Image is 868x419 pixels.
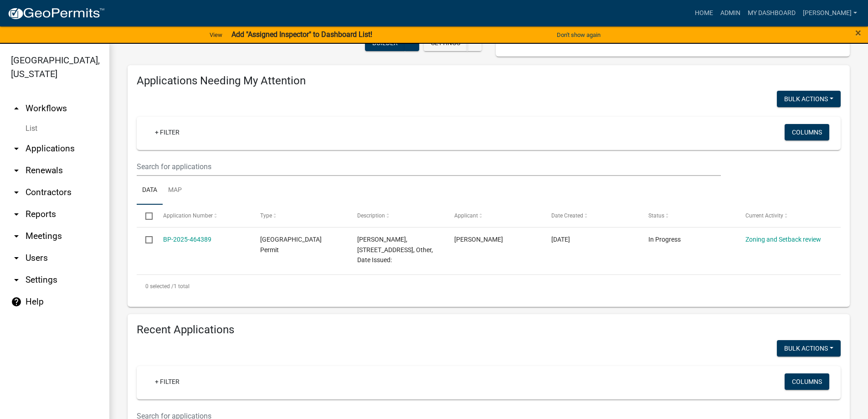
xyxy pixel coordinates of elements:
span: × [855,26,861,39]
button: Don't show again [553,27,604,42]
datatable-header-cell: Applicant [446,205,543,227]
span: Status [648,212,664,219]
strong: Add "Assigned Inspector" to Dashboard List! [231,30,372,39]
span: Date Created [551,212,583,219]
a: My Dashboard [744,5,799,22]
h4: Recent Applications [137,323,841,336]
button: Bulk Actions [777,91,841,107]
i: arrow_drop_down [11,209,22,220]
span: Isanti County Building Permit [260,236,322,253]
a: Home [691,5,717,22]
a: + Filter [148,124,187,140]
button: Close [855,27,861,38]
span: Description [357,212,385,219]
a: Admin [717,5,744,22]
button: Columns [785,373,829,390]
span: Applicant [454,212,478,219]
datatable-header-cell: Type [251,205,348,227]
h4: Applications Needing My Attention [137,74,841,88]
datatable-header-cell: Date Created [543,205,640,227]
a: + Filter [148,373,187,390]
i: help [11,296,22,307]
i: arrow_drop_down [11,231,22,242]
datatable-header-cell: Current Activity [737,205,834,227]
datatable-header-cell: Description [349,205,446,227]
i: arrow_drop_down [11,165,22,176]
button: Columns [785,124,829,140]
a: Data [137,176,163,205]
div: 1 total [137,275,841,298]
i: arrow_drop_down [11,253,22,264]
span: Type [260,212,272,219]
a: View [206,27,226,42]
a: Map [163,176,187,205]
button: Settings [424,35,467,51]
i: arrow_drop_up [11,103,22,114]
a: Zoning and Setback review [745,236,821,243]
input: Search for applications [137,157,721,176]
button: Bulk Actions [777,340,841,357]
datatable-header-cell: Select [137,205,154,227]
span: 0 selected / [145,283,174,290]
button: Builder [365,35,405,51]
span: Current Activity [745,212,783,219]
i: arrow_drop_down [11,274,22,285]
span: JAMES JENSEN, 3525 253RD AVE NW, Other, Date Issued: [357,236,433,264]
span: Ashley Schultz [454,236,503,243]
a: [PERSON_NAME] [799,5,861,22]
span: In Progress [648,236,681,243]
i: arrow_drop_down [11,187,22,198]
datatable-header-cell: Application Number [154,205,251,227]
i: arrow_drop_down [11,143,22,154]
datatable-header-cell: Status [640,205,737,227]
span: Application Number [163,212,213,219]
span: 08/15/2025 [551,236,570,243]
a: BP-2025-464389 [163,236,211,243]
